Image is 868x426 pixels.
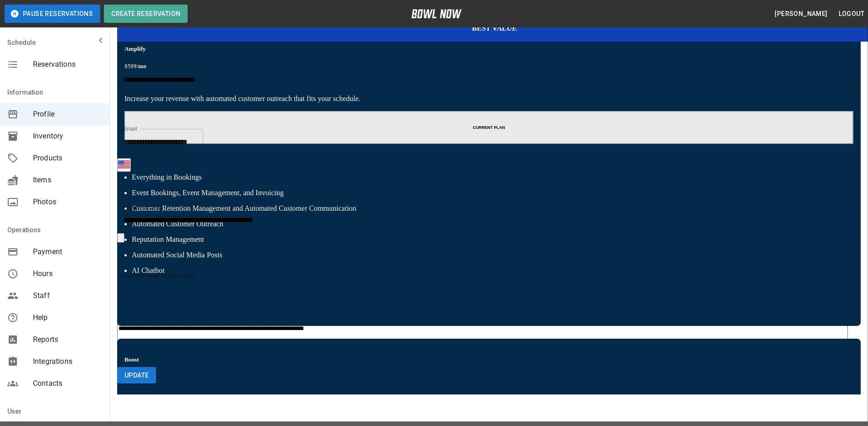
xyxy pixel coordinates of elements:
[33,378,102,389] span: Contacts
[411,9,462,18] img: logo
[124,95,853,104] p: Increase your revenue with automated customer outreach that fits your schedule.
[33,356,102,367] span: Integrations
[124,373,853,381] h5: $1999/mo
[124,356,853,363] h5: Boost
[33,334,102,345] span: Reports
[132,173,846,181] p: Everything in Bookings
[33,131,102,142] span: Inventory
[117,367,156,384] button: Update
[33,290,102,301] span: Staff
[132,266,846,275] p: AI Chatbot
[128,125,850,130] h6: CURRENT PLAN
[132,204,846,213] p: Customer Retention Management and Automated Customer Communication
[33,175,102,186] span: Items
[771,5,831,22] button: [PERSON_NAME]
[124,111,853,144] button: CURRENT PLAN
[5,5,100,23] button: Pause Reservations
[33,153,102,164] span: Products
[33,312,102,323] span: Help
[33,246,102,257] span: Payment
[117,158,131,172] button: Select country
[835,5,868,22] button: Logout
[117,233,124,243] button: Clear
[33,268,102,279] span: Hours
[33,197,102,208] span: Photos
[132,189,846,197] p: Event Bookings, Event Management, and Invoicing
[104,5,188,23] button: Create Reservation
[132,251,846,259] p: Automated Social Media Posts
[123,24,866,32] p: BEST VALUE
[33,59,102,70] span: Reservations
[33,109,102,120] span: Profile
[124,45,853,53] h5: Amplify
[124,63,853,70] h5: $599/mo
